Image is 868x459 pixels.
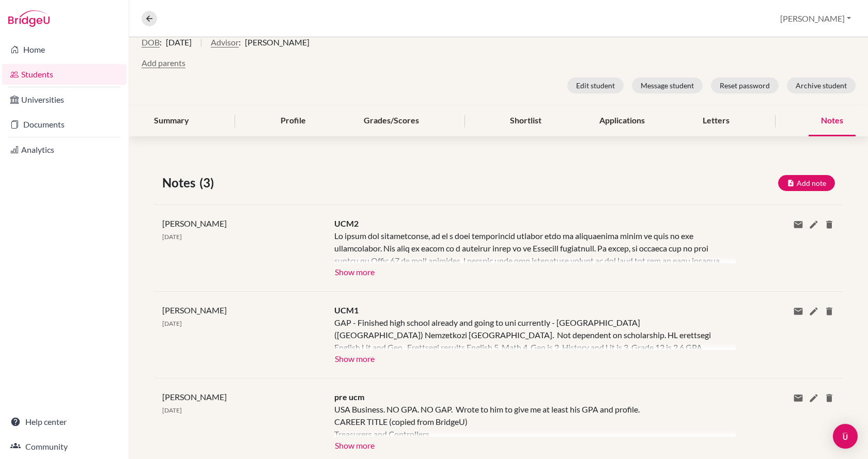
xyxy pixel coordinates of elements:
[142,36,160,49] button: DOB
[8,10,50,27] img: Bridge-U
[334,403,720,437] div: USA Business. NO GPA. NO GAP. Wrote to him to give me at least his GPA and profile. CAREER TITLE ...
[162,233,182,241] span: [DATE]
[245,36,309,49] span: [PERSON_NAME]
[334,263,375,279] button: Show more
[142,57,185,69] button: Add parents
[160,36,162,49] span: :
[2,64,127,85] a: Students
[162,320,182,327] span: [DATE]
[239,36,241,49] span: :
[334,316,720,350] div: GAP - Finished high school already and going to uni currently - [GEOGRAPHIC_DATA] ([GEOGRAPHIC_DA...
[162,392,227,402] span: [PERSON_NAME]
[2,39,127,60] a: Home
[162,218,227,228] span: [PERSON_NAME]
[211,36,239,49] button: Advisor
[162,406,182,414] span: [DATE]
[632,77,703,93] button: Message student
[778,175,835,191] button: Add note
[2,114,127,135] a: Documents
[2,139,127,160] a: Analytics
[334,392,364,402] span: pre ucm
[334,305,359,315] span: UCM1
[162,173,199,192] span: Notes
[809,106,856,136] div: Notes
[567,77,624,93] button: Edit student
[200,36,203,57] span: |
[833,424,858,449] div: Open Intercom Messenger
[268,106,318,136] div: Profile
[776,9,856,28] button: [PERSON_NAME]
[334,230,720,263] div: Lo ipsum dol sitametconse, ad el s doei temporincid utlabor etdo ma aliquaenima minim ve quis no ...
[2,411,127,432] a: Help center
[2,89,127,110] a: Universities
[711,77,779,93] button: Reset password
[199,173,218,192] span: (3)
[498,106,554,136] div: Shortlist
[787,77,856,93] button: Archive student
[334,218,359,228] span: UCM2
[587,106,657,136] div: Applications
[166,36,192,49] span: [DATE]
[162,305,227,315] span: [PERSON_NAME]
[351,106,431,136] div: Grades/Scores
[334,437,375,452] button: Show more
[142,106,202,136] div: Summary
[334,350,375,366] button: Show more
[690,106,742,136] div: Letters
[2,436,127,457] a: Community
